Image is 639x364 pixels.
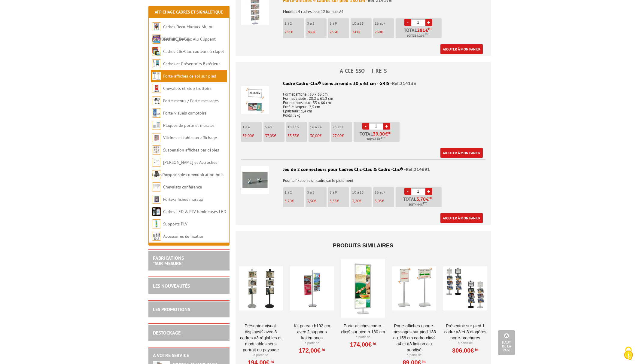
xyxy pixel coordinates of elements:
[373,131,392,136] span: €
[425,28,428,32] span: €
[152,158,161,167] img: Cimaises et Accroches tableaux
[239,323,283,353] a: Présentoir Visual-Displays® avec 3 cadres A3 réglables et modulables sens portrait ou paysage
[404,188,411,195] a: -
[452,349,478,352] a: 306,00€HT
[397,28,442,38] p: Total
[152,182,161,191] img: Chevalets conférence
[443,323,487,341] a: Présentoir sur pied 1 cadre A3 et 3 étagères porte-brochures
[425,19,432,26] a: +
[152,47,161,56] img: Cadres Clic-Clac couleurs à clapet
[163,110,206,116] a: Porte-visuels comptoirs
[163,172,224,177] a: Supports de communication bois
[341,323,385,335] a: Porte-affiches Cadro-Clic® sur pied H 180 cm
[163,86,211,91] a: Chevalets et stop trottoirs
[307,198,314,203] span: 3,50
[350,343,376,346] a: 174,00€HT
[406,166,430,172] span: Réf.214691
[163,135,217,140] a: Vitrines et tableaux affichage
[285,30,304,34] p: €
[163,123,215,128] a: Plaques de porte et murales
[265,133,274,138] span: 37,05
[241,166,485,173] div: Jeu de 2 connecteurs pour Cadres Clic-Clac & Cadro-Clic® -
[285,190,304,194] p: 1 à 2
[372,341,376,346] sup: HT
[423,202,427,205] sup: TTC
[383,123,390,130] a: +
[163,197,203,202] a: Porte-affiches muraux
[152,22,161,31] img: Cadres Deco Muraux Alu ou Bois
[310,134,330,138] p: €
[152,145,161,154] img: Suspension affiches par câbles
[153,330,181,336] a: DESTOCKAGE
[407,33,429,38] span: Soit €
[416,197,433,201] span: €
[352,190,372,194] p: 10 à 15
[417,28,425,32] span: 281
[152,24,214,42] a: Cadres Deco Muraux Alu ou [GEOGRAPHIC_DATA]
[333,125,352,129] p: 25 et +
[352,30,372,34] p: €
[440,44,483,54] a: Ajouter à mon panier
[381,136,385,140] sup: TTC
[152,121,161,130] img: Plaques de porte et murales
[290,323,334,341] a: Kit poteau H192 cm avec 2 supports kakémonos
[425,188,432,195] a: +
[310,125,330,129] p: 16 à 24
[429,196,433,200] sup: HT
[285,199,304,203] p: €
[352,198,359,203] span: 3,20
[367,137,385,142] span: Soit €
[153,283,190,289] a: LES NOUVEAUTÉS
[163,98,219,103] a: Porte-menus / Porte-messages
[152,84,161,93] img: Chevalets et stop trottoirs
[163,73,216,79] a: Porte-affiches de sol sur pied
[307,21,327,26] p: 3 à 5
[352,29,358,35] span: 241
[285,198,292,203] span: 3,70
[163,49,224,54] a: Cadres Clic-Clac couleurs à clapet
[333,133,342,138] span: 27,00
[355,131,400,142] p: Total
[307,30,327,34] p: €
[498,330,515,355] a: Haut de la page
[288,134,307,138] p: €
[362,123,369,130] a: -
[241,88,485,118] p: Format affiche : 30 x 63 cm Format visible : 28,2 x 61,2 cm Format hors tout : 33 x 66 cm Profilé...
[152,160,217,177] a: [PERSON_NAME] et Accroches tableaux
[440,213,483,223] a: Ajouter à mon panier
[242,133,252,138] span: 39,00
[269,359,274,364] sup: HT
[333,134,352,138] p: €
[375,29,381,35] span: 230
[242,125,262,129] p: 1 à 4
[440,148,483,158] a: Ajouter à mon panier
[241,86,269,114] img: Cadre Cadro-Clic® coins arrondis 30 x 63 cm - GRIS
[474,347,478,352] sup: HT
[152,109,161,118] img: Porte-visuels comptoirs
[152,133,161,142] img: Vitrines et tableaux affichage
[373,131,385,136] span: 39,00
[330,30,349,34] p: €
[285,29,291,35] span: 281
[152,207,161,216] img: Cadres LED & PLV lumineuses LED
[421,359,426,364] sup: HT
[236,68,491,74] h4: ACCESSOIRES
[375,21,394,26] p: 16 et +
[375,199,394,203] p: €
[424,32,429,36] sup: TTC
[404,19,411,26] a: -
[392,323,436,353] a: Porte-affiches / Porte-messages sur pied 133 ou 158 cm Cadro-Clic® A4 et A3 finition alu anodisé
[443,341,487,346] p: À partir de
[152,232,161,241] img: Accessoires de fixation
[375,190,394,194] p: 16 et +
[163,221,187,227] a: Supports PLV
[153,306,190,312] a: LES PROMOTIONS
[397,197,442,207] p: Total
[330,190,349,194] p: 6 à 9
[163,36,216,42] a: Cadres Clic-Clac Alu Clippant
[290,341,334,346] p: À partir de
[288,133,297,138] span: 33,35
[330,21,349,26] p: 6 à 9
[152,195,161,204] img: Porte-affiches muraux
[330,198,337,203] span: 3,35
